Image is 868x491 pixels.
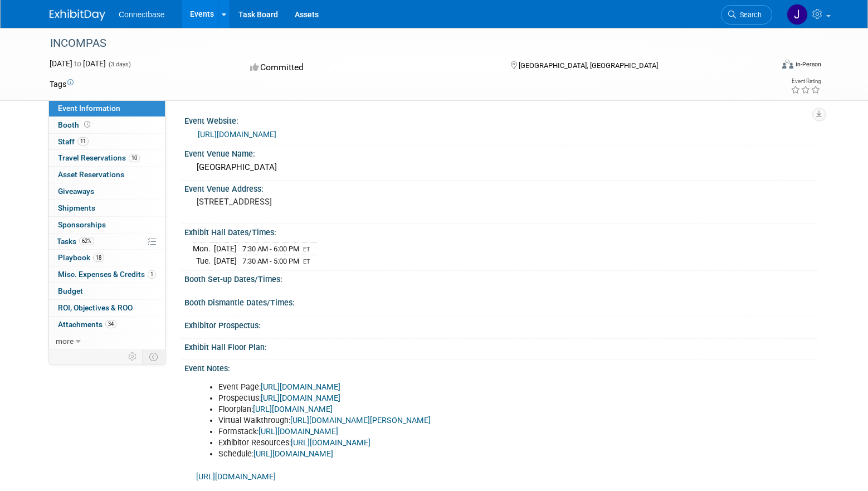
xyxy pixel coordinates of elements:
div: Exhibit Hall Dates/Times: [184,224,818,238]
td: [DATE] [214,243,237,255]
span: Booth [58,120,92,129]
li: Exhibitor Resources: [218,437,688,449]
td: Mon. [193,243,214,255]
span: ET [303,246,310,253]
div: INCOMPAS [46,33,755,54]
a: [URL][DOMAIN_NAME] [261,382,340,392]
li: Event Page: [218,382,688,393]
div: Event Venue Name: [184,145,818,159]
a: [URL][DOMAIN_NAME] [253,405,333,414]
a: Giveaways [49,183,165,200]
div: Event Rating [791,79,821,84]
img: ExhibitDay [50,9,105,21]
a: Budget [49,283,165,299]
a: Asset Reservations [49,167,165,183]
div: Committed [247,58,493,77]
td: Toggle Event Tabs [143,349,165,364]
span: 18 [93,254,104,262]
a: Booth [49,117,165,133]
span: 7:30 AM - 5:00 PM [242,257,299,265]
span: 34 [105,320,116,328]
span: Event Information [58,104,120,113]
span: Attachments [58,320,116,329]
td: [DATE] [214,255,237,266]
span: Connectbase [119,10,165,19]
span: Budget [58,286,83,295]
div: Exhibit Hall Floor Plan: [184,339,818,353]
a: Tasks62% [49,234,165,250]
span: Misc. Expenses & Credits [58,270,156,279]
div: Booth Dismantle Dates/Times: [184,294,818,308]
div: Exhibitor Prospectus: [184,317,818,331]
img: Format-Inperson.png [782,60,793,69]
span: 10 [129,154,140,162]
span: (3 days) [108,61,131,68]
a: Attachments34 [49,317,165,333]
li: Floorplan: [218,404,688,415]
span: 62% [79,237,94,245]
a: Playbook18 [49,250,165,266]
div: [GEOGRAPHIC_DATA] [193,159,810,176]
span: ROI, Objectives & ROO [58,303,133,312]
a: Sponsorships [49,217,165,233]
span: Asset Reservations [58,170,124,179]
li: Virtual Walkthrough: [218,415,688,426]
div: Event Notes: [184,360,818,374]
span: [GEOGRAPHIC_DATA], [GEOGRAPHIC_DATA] [519,61,658,70]
span: 1 [148,270,156,279]
a: Travel Reservations10 [49,150,165,166]
span: to [72,59,83,68]
a: Staff11 [49,134,165,150]
a: more [49,333,165,349]
a: Misc. Expenses & Credits1 [49,266,165,283]
li: Formstack: [218,426,688,437]
a: [URL][DOMAIN_NAME] [198,130,276,139]
span: 11 [77,137,89,145]
li: Schedule: [218,449,688,460]
a: Search [721,5,772,25]
a: [URL][DOMAIN_NAME] [261,393,340,403]
span: Staff [58,137,89,146]
div: Event Website: [184,113,818,127]
td: Tue. [193,255,214,266]
a: [URL][DOMAIN_NAME][PERSON_NAME] [290,416,431,425]
img: John Reumann [787,4,808,25]
span: Sponsorships [58,220,106,229]
a: Event Information [49,100,165,116]
a: [URL][DOMAIN_NAME] [196,472,276,482]
span: more [56,337,74,346]
span: Search [736,11,762,19]
span: Tasks [57,237,94,246]
span: Giveaways [58,187,94,196]
div: Booth Set-up Dates/Times: [184,271,818,285]
span: ET [303,258,310,265]
pre: [STREET_ADDRESS] [197,197,436,207]
a: [URL][DOMAIN_NAME] [259,427,338,436]
span: Shipments [58,203,95,212]
span: Playbook [58,253,104,262]
div: Event Format [706,58,821,75]
a: [URL][DOMAIN_NAME] [291,438,370,448]
a: Shipments [49,200,165,216]
div: Event Venue Address: [184,181,818,195]
div: In-Person [795,60,821,69]
span: Travel Reservations [58,153,140,162]
td: Personalize Event Tab Strip [123,349,143,364]
a: [URL][DOMAIN_NAME] [253,449,333,459]
a: ROI, Objectives & ROO [49,300,165,316]
span: [DATE] [DATE] [50,59,106,68]
td: Tags [50,79,74,90]
span: 7:30 AM - 6:00 PM [242,245,299,253]
li: Prospectus: [218,393,688,404]
span: Booth not reserved yet [82,120,92,129]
